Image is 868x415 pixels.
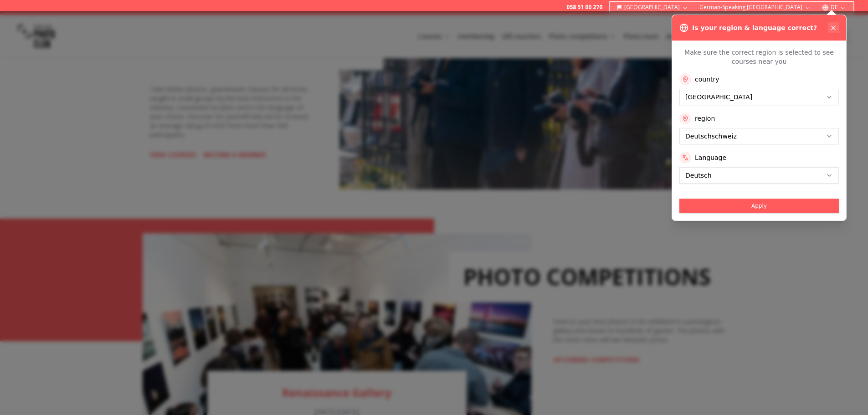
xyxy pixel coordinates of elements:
button: DE [818,2,850,13]
font: Language [695,154,726,161]
button: Apply [679,199,839,213]
font: Make sure the correct region is selected to see courses near you [684,49,834,65]
a: 058 51 00 270 [566,4,602,11]
font: region [695,115,715,122]
font: Apply [751,203,767,209]
font: [GEOGRAPHIC_DATA] [624,3,680,11]
font: DE [831,3,837,11]
button: German-speaking [GEOGRAPHIC_DATA] [696,2,815,13]
font: Is your region & language correct? [692,24,817,31]
button: [GEOGRAPHIC_DATA] [613,2,692,13]
font: country [695,76,719,83]
font: 058 51 00 270 [566,3,602,11]
font: German-speaking [GEOGRAPHIC_DATA] [699,3,802,11]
